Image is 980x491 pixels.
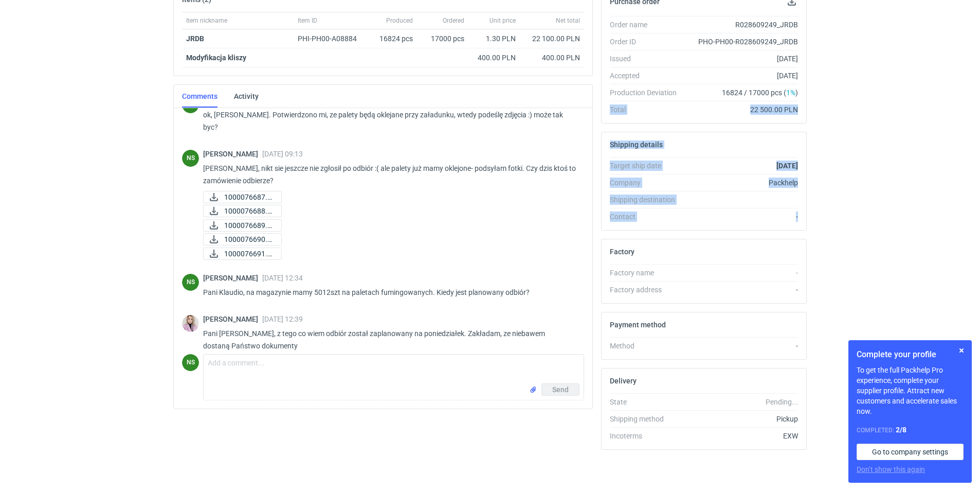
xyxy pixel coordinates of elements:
div: PHO-PH00-R028609249_JRDB [685,37,798,47]
a: JRDB [186,34,204,43]
a: Go to company settings [857,444,964,460]
strong: Modyfikacja kliszy [186,54,246,62]
div: Company [610,178,685,188]
div: PHI-PH00-A08884 [298,33,367,44]
strong: 2 / 8 [896,426,906,434]
div: - [685,268,798,278]
div: Shipping destination [610,195,685,205]
div: Production Deviation [610,87,685,98]
span: [PERSON_NAME] [203,274,262,282]
span: Item nickname [186,16,227,25]
p: [PERSON_NAME], nikt sie jeszcze nie zgłosił po odbiór :( ale palety już mamy oklejone- podsyłam f... [203,162,576,187]
a: Comments [182,85,217,108]
div: Incoterms [610,431,685,441]
div: - [685,341,798,351]
a: 1000076690.jpg [203,233,282,246]
span: [PERSON_NAME] [203,315,262,323]
div: 400.00 PLN [524,52,580,63]
div: 17000 pcs [417,29,468,48]
span: 16824 / 17000 pcs ( ) [722,87,798,98]
div: Issued [610,54,685,64]
button: Skip for now [955,344,968,357]
div: Natalia Stępak [182,274,199,291]
h2: Payment method [610,321,666,329]
span: Net total [556,16,580,25]
div: Accepted [610,71,685,81]
div: Factory name [610,268,685,278]
span: Produced [386,16,413,25]
p: Pani [PERSON_NAME], z tego co wiem odbiór został zaplanowany na poniedziałek. Zakładam, ze niebaw... [203,327,576,352]
img: Klaudia Wiśniewska [182,315,199,332]
a: 1000076687.jpg [203,191,282,203]
span: [PERSON_NAME] [203,150,262,158]
figcaption: NS [182,150,199,167]
div: [DATE] [685,71,798,81]
h1: Complete your profile [857,348,964,361]
h2: Delivery [610,377,637,385]
div: 1.30 PLN [473,33,516,44]
div: Method [610,341,685,351]
div: State [610,397,685,407]
h2: Factory [610,248,634,256]
div: EXW [685,431,798,441]
span: 1% [786,89,795,97]
a: Activity [234,85,259,108]
span: 1000076690.jpg [224,234,273,245]
div: Pickup [685,414,798,424]
span: [DATE] 12:39 [262,315,303,323]
span: [DATE] 09:13 [262,150,303,158]
div: Factory address [610,285,685,295]
div: Shipping method [610,414,685,424]
div: 22 500.00 PLN [685,104,798,115]
span: Ordered [443,16,464,25]
button: Send [541,383,579,396]
div: Contact [610,212,685,222]
span: 1000076688.jpg [224,205,273,217]
a: 1000076689.jpg [203,219,282,232]
p: Pani Klaudio, na magazynie mamy 5012szt na paletach fumingowanych. Kiedy jest planowany odbiór? [203,286,576,299]
a: 1000076691.jpg [203,248,282,260]
p: ok, [PERSON_NAME]. Potwierdzono mi, ze palety będą oklejane przy załadunku, wtedy podeślę zdjęcia... [203,109,576,133]
span: 1000076689.jpg [224,220,273,231]
div: - [685,212,798,222]
em: Pending... [766,398,798,406]
div: Natalia Stępak [182,150,199,167]
div: 400.00 PLN [473,52,516,63]
span: Send [552,386,569,393]
span: [DATE] 12:34 [262,274,303,282]
div: Order ID [610,37,685,47]
strong: [DATE] [776,162,798,170]
span: 1000076687.jpg [224,191,273,203]
div: 22 100.00 PLN [524,33,580,44]
a: 1000076688.jpg [203,205,282,217]
div: - [685,285,798,295]
div: 16824 pcs [371,29,417,48]
div: Order name [610,20,685,30]
div: [DATE] [685,54,798,64]
span: Unit price [489,16,516,25]
p: To get the full Packhelp Pro experience, complete your supplier profile. Attract new customers an... [857,365,964,416]
div: Total [610,104,685,115]
div: R028609249_JRDB [685,20,798,30]
span: 1000076691.jpg [224,248,273,259]
button: Don’t show this again [857,464,925,475]
h2: Shipping details [610,141,663,149]
div: Natalia Stępak [182,354,199,371]
div: Target ship date [610,161,685,171]
span: Item ID [298,16,317,25]
figcaption: NS [182,354,199,371]
div: Packhelp [685,178,798,188]
div: Completed: [857,425,964,435]
figcaption: NS [182,274,199,291]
